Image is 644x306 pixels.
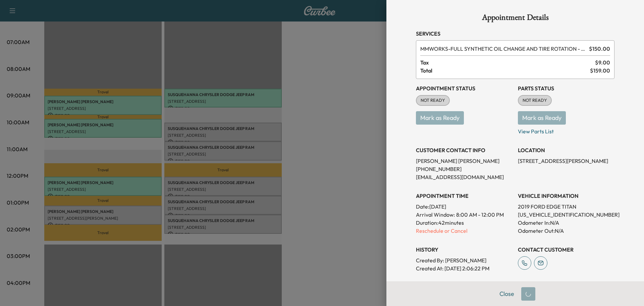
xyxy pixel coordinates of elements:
[420,67,590,75] span: Total
[416,246,513,254] h3: History
[518,146,614,154] h3: LOCATION
[416,211,513,219] p: Arrival Window:
[518,219,614,227] p: Odometer In: N/A
[456,211,504,219] span: 8:00 AM - 12:00 PM
[416,256,513,264] p: Created By : [PERSON_NAME]
[518,246,614,254] h3: CONTACT CUSTOMER
[416,219,513,227] p: Duration: 42 minutes
[590,67,610,75] span: $ 159.00
[416,203,513,211] p: Date: [DATE]
[416,84,513,92] h3: Appointment Status
[416,157,513,165] p: [PERSON_NAME] [PERSON_NAME]
[416,227,513,235] p: Reschedule or Cancel
[518,192,614,200] h3: VEHICLE INFORMATION
[416,165,513,173] p: [PHONE_NUMBER]
[518,84,614,92] h3: Parts Status
[416,173,513,181] p: [EMAIL_ADDRESS][DOMAIN_NAME]
[518,227,614,235] p: Odometer Out: N/A
[416,192,513,200] h3: APPOINTMENT TIME
[416,13,614,24] h1: Appointment Details
[589,45,610,53] span: $ 150.00
[420,58,595,67] span: Tax
[518,203,614,211] p: 2019 FORD EDGE TITAN
[416,146,513,154] h3: CUSTOMER CONTACT INFO
[495,287,519,301] button: Close
[518,211,614,219] p: [US_VEHICLE_IDENTIFICATION_NUMBER]
[416,264,513,272] p: Created At : [DATE] 2:06:22 PM
[420,45,586,53] span: FULL SYNTHETIC OIL CHANGE AND TIRE ROTATION - WORKS PACKAGE
[416,30,614,38] h3: Services
[518,157,614,165] p: [STREET_ADDRESS][PERSON_NAME]
[519,97,551,104] span: NOT READY
[595,58,610,67] span: $ 9.00
[518,125,614,135] p: View Parts List
[417,97,449,104] span: NOT READY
